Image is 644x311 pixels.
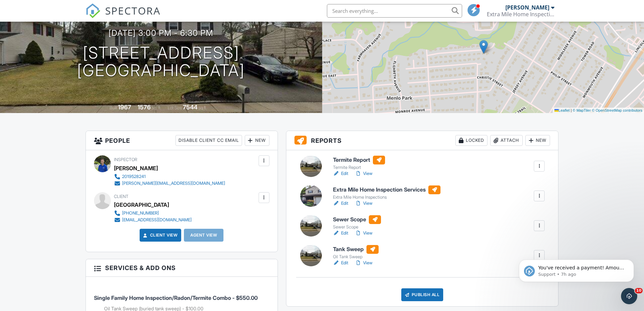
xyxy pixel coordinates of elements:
span: Inspector [114,157,137,162]
h6: Termite Report [333,156,385,164]
a: [EMAIL_ADDRESS][DOMAIN_NAME] [114,217,192,223]
h1: [STREET_ADDRESS] [GEOGRAPHIC_DATA] [77,44,245,80]
div: Disable Client CC Email [175,135,242,146]
div: 1967 [118,104,131,111]
a: Leaflet [554,108,570,112]
h3: People [86,131,278,150]
div: [PHONE_NUMBER] [122,210,159,216]
a: Client View [142,232,178,239]
span: 10 [635,288,643,293]
h3: [DATE] 3:00 pm - 6:30 pm [109,28,213,38]
div: [PERSON_NAME][EMAIL_ADDRESS][DOMAIN_NAME] [122,181,225,186]
a: Edit [333,260,348,266]
h6: Extra Mile Home Inspection Services [333,185,440,194]
div: Termite Report [333,165,385,170]
span: sq.ft. [198,105,207,110]
div: [PERSON_NAME] [114,163,158,173]
a: Extra Mile Home Inspection Services Extra Mile Home Inspections [333,185,440,200]
a: View [355,230,373,237]
span: SPECTORA [105,3,161,18]
a: Termite Report Termite Report [333,156,385,171]
a: © MapTiler [573,108,591,112]
a: [PHONE_NUMBER] [114,210,192,217]
a: View [355,200,373,207]
span: Client [114,194,128,199]
span: Built [110,105,117,110]
img: Marker [479,40,488,54]
div: Extra Mile Home Inspections [333,195,440,200]
span: Single Family Home Inspection/Radon/Termite Combo - $550.00 [94,294,258,301]
span: | [571,108,572,112]
div: New [245,135,269,146]
a: SPECTORA [86,9,161,23]
div: Sewer Scope [333,224,381,230]
h3: Reports [286,131,558,150]
a: Edit [333,230,348,237]
a: Sewer Scope Sewer Scope [333,215,381,230]
a: 2019528241 [114,173,225,180]
span: You've received a payment! Amount $750.00 Fee $0.00 Net $750.00 Transaction # pi_3SCR6GK7snlDGpRF... [29,20,116,99]
div: [EMAIL_ADDRESS][DOMAIN_NAME] [122,217,192,223]
iframe: Intercom notifications message [509,245,644,293]
div: Attach [490,135,523,146]
div: [GEOGRAPHIC_DATA] [114,200,169,210]
a: © OpenStreetMap contributors [592,108,642,112]
h6: Sewer Scope [333,215,381,224]
div: Extra Mile Home Inspection Services [487,11,554,18]
img: The Best Home Inspection Software - Spectora [86,3,100,18]
a: Edit [333,200,348,207]
div: Oil Tank Sweep [333,254,379,260]
div: Publish All [401,288,444,301]
div: 1576 [138,104,151,111]
input: Search everything... [327,4,462,18]
span: Lot Size [168,105,182,110]
a: Tank Sweep Oil Tank Sweep [333,245,379,260]
a: View [355,260,373,266]
div: 7544 [183,104,197,111]
iframe: Intercom live chat [621,288,637,304]
div: [PERSON_NAME] [505,4,549,11]
h3: Services & Add ons [86,259,278,277]
span: sq. ft. [152,105,161,110]
h6: Tank Sweep [333,245,379,254]
a: [PERSON_NAME][EMAIL_ADDRESS][DOMAIN_NAME] [114,180,225,187]
a: Edit [333,170,348,177]
p: Message from Support, sent 7h ago [29,26,117,32]
a: View [355,170,373,177]
div: New [525,135,550,146]
div: Locked [455,135,487,146]
div: 2019528241 [122,174,146,179]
